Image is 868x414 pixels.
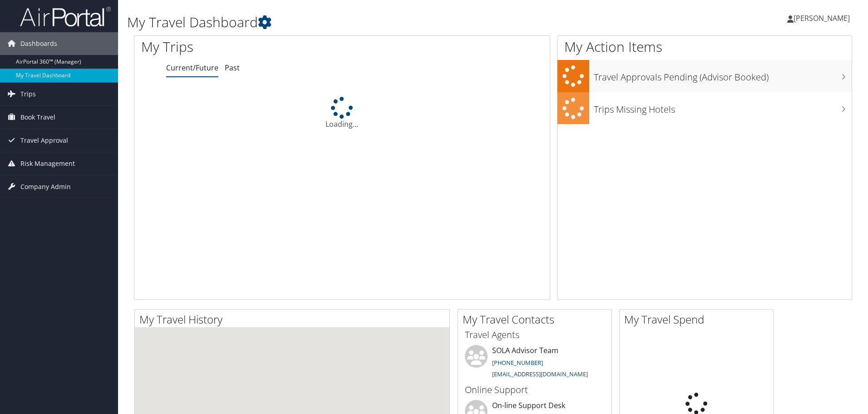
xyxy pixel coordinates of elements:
[460,345,609,382] li: SOLA Advisor Team
[225,63,240,73] a: Past
[594,99,852,116] h3: Trips Missing Hotels
[20,129,68,152] span: Travel Approval
[794,13,850,23] span: [PERSON_NAME]
[139,312,449,327] h2: My Travel History
[20,106,55,129] span: Book Travel
[465,329,605,341] h3: Travel Agents
[166,63,218,73] a: Current/Future
[492,370,588,378] a: [EMAIL_ADDRESS][DOMAIN_NAME]
[20,6,111,27] img: airportal-logo.png
[787,5,859,32] a: [PERSON_NAME]
[20,175,71,198] span: Company Admin
[492,359,543,367] a: [PHONE_NUMBER]
[141,37,370,56] h1: My Trips
[557,92,852,125] a: Trips Missing Hotels
[594,66,852,84] h3: Travel Approvals Pending (Advisor Booked)
[624,312,773,327] h2: My Travel Spend
[557,60,852,92] a: Travel Approvals Pending (Advisor Booked)
[465,384,605,396] h3: Online Support
[20,152,75,175] span: Risk Management
[20,32,57,55] span: Dashboards
[463,312,612,327] h2: My Travel Contacts
[127,13,615,32] h1: My Travel Dashboard
[20,83,36,105] span: Trips
[134,97,550,130] div: Loading...
[557,37,852,56] h1: My Action Items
